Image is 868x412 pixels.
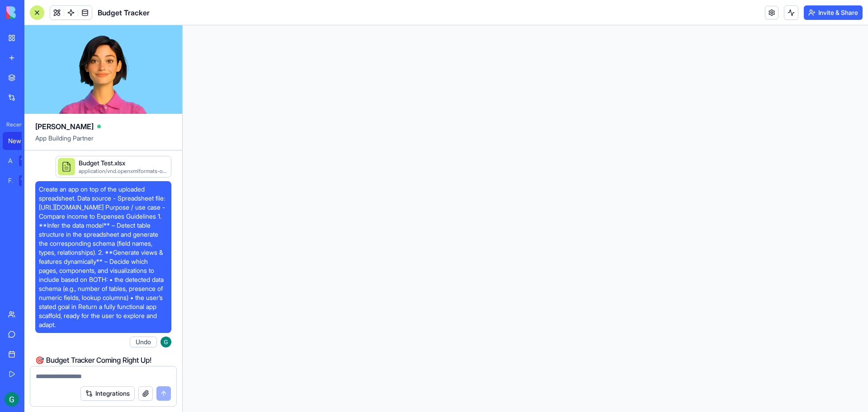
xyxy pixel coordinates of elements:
[6,6,62,19] img: logo
[804,5,863,20] button: Invite & Share
[19,155,33,166] div: TRY
[35,134,171,150] span: App Building Partner
[3,152,39,170] a: AI Logo GeneratorTRY
[79,168,167,175] div: application/vnd.openxmlformats-officedocument.spreadsheetml.sheet
[8,136,33,145] div: New App
[3,172,39,190] a: Feedback FormTRY
[39,185,168,329] span: Create an app on top of the uploaded spreadsheet. Data source - Spreadsheet file: [URL][DOMAIN_NA...
[3,121,22,128] span: Recent
[79,159,167,168] div: Budget Test.xlsx
[5,392,19,407] img: ACg8ocIUnfeN8zsqf7zTIl5S_cEeI0faD9gZTJU8D9V4xDLv_J4q_A=s96-c
[19,175,33,186] div: TRY
[3,132,39,150] a: New App
[35,355,171,365] h2: 🎯 Budget Tracker Coming Right Up!
[130,337,157,347] button: Undo
[8,156,13,165] div: AI Logo Generator
[8,176,13,185] div: Feedback Form
[160,337,171,347] img: ACg8ocIUnfeN8zsqf7zTIl5S_cEeI0faD9gZTJU8D9V4xDLv_J4q_A=s96-c
[98,7,150,18] span: Budget Tracker
[35,121,94,132] span: [PERSON_NAME]
[80,386,135,401] button: Integrations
